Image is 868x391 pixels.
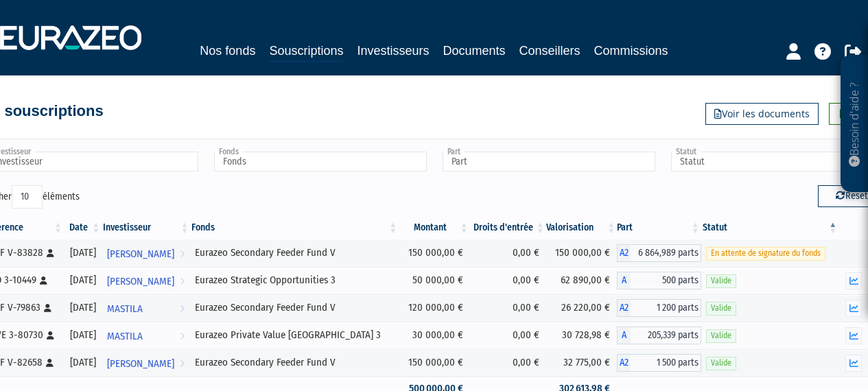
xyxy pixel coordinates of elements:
[180,241,185,267] i: Voir l'investisseur
[195,300,394,315] div: Eurazeo Secondary Feeder Fund V
[705,103,819,125] a: Voir les documents
[631,354,701,372] span: 1 500 parts
[195,328,394,342] div: Eurazeo Private Value [GEOGRAPHIC_DATA] 3
[69,300,97,315] div: [DATE]
[546,322,617,349] td: 30 728,98 €
[357,41,429,60] a: Investisseurs
[102,294,190,322] a: MASTILA
[470,322,546,349] td: 0,00 €
[399,239,469,267] td: 150 000,00 €
[617,244,631,262] span: A2
[47,331,54,340] i: [Français] Personne physique
[631,244,701,262] span: 6 864,989 parts
[102,267,190,294] a: [PERSON_NAME]
[617,272,701,289] div: A - Eurazeo Strategic Opportunities 3
[69,246,97,260] div: [DATE]
[107,241,174,267] span: [PERSON_NAME]
[107,269,174,294] span: [PERSON_NAME]
[706,247,825,260] span: En attente de signature du fonds
[706,357,736,370] span: Valide
[847,62,863,186] p: Besoin d'aide ?
[195,355,394,370] div: Eurazeo Secondary Feeder Fund V
[519,41,580,60] a: Conseillers
[470,239,546,267] td: 0,00 €
[617,354,631,372] span: A2
[706,329,736,342] span: Valide
[470,349,546,377] td: 0,00 €
[46,359,54,367] i: [Français] Personne physique
[107,324,143,349] span: MASTILA
[399,216,469,239] th: Montant: activer pour trier la colonne par ordre croissant
[102,349,190,377] a: [PERSON_NAME]
[617,216,701,239] th: Part: activer pour trier la colonne par ordre croissant
[443,41,506,60] a: Documents
[180,324,185,349] i: Voir l'investisseur
[631,272,701,289] span: 500 parts
[399,349,469,377] td: 150 000,00 €
[180,351,185,377] i: Voir l'investisseur
[617,354,701,372] div: A2 - Eurazeo Secondary Feeder Fund V
[546,294,617,322] td: 26 220,00 €
[470,294,546,322] td: 0,00 €
[399,322,469,349] td: 30 000,00 €
[180,296,185,322] i: Voir l'investisseur
[102,322,190,349] a: MASTILA
[546,216,617,239] th: Valorisation: activer pour trier la colonne par ordre croissant
[706,274,736,287] span: Valide
[102,216,190,239] th: Investisseur: activer pour trier la colonne par ordre croissant
[470,216,546,239] th: Droits d'entrée: activer pour trier la colonne par ordre croissant
[12,185,43,209] select: Afficheréléments
[69,355,97,370] div: [DATE]
[44,304,51,312] i: [Français] Personne physique
[617,327,701,344] div: A - Eurazeo Private Value Europe 3
[107,351,174,377] span: [PERSON_NAME]
[190,216,399,239] th: Fonds: activer pour trier la colonne par ordre croissant
[617,299,631,317] span: A2
[546,349,617,377] td: 32 775,00 €
[617,299,701,317] div: A2 - Eurazeo Secondary Feeder Fund V
[594,41,668,60] a: Commissions
[631,327,701,344] span: 205,339 parts
[470,267,546,294] td: 0,00 €
[195,273,394,287] div: Eurazeo Strategic Opportunities 3
[399,294,469,322] td: 120 000,00 €
[107,296,143,322] span: MASTILA
[269,41,343,62] a: Souscriptions
[631,299,701,317] span: 1 200 parts
[47,249,54,257] i: [Français] Personne physique
[617,327,631,344] span: A
[546,267,617,294] td: 62 890,00 €
[706,302,736,315] span: Valide
[546,239,617,267] td: 150 000,00 €
[195,246,394,260] div: Eurazeo Secondary Feeder Fund V
[701,216,839,239] th: Statut : activer pour trier la colonne par ordre d&eacute;croissant
[69,328,97,342] div: [DATE]
[40,276,47,285] i: [Français] Personne physique
[64,216,102,239] th: Date: activer pour trier la colonne par ordre croissant
[200,41,255,60] a: Nos fonds
[617,244,701,262] div: A2 - Eurazeo Secondary Feeder Fund V
[69,273,97,287] div: [DATE]
[102,239,190,267] a: [PERSON_NAME]
[399,267,469,294] td: 50 000,00 €
[617,272,631,289] span: A
[180,269,185,294] i: Voir l'investisseur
